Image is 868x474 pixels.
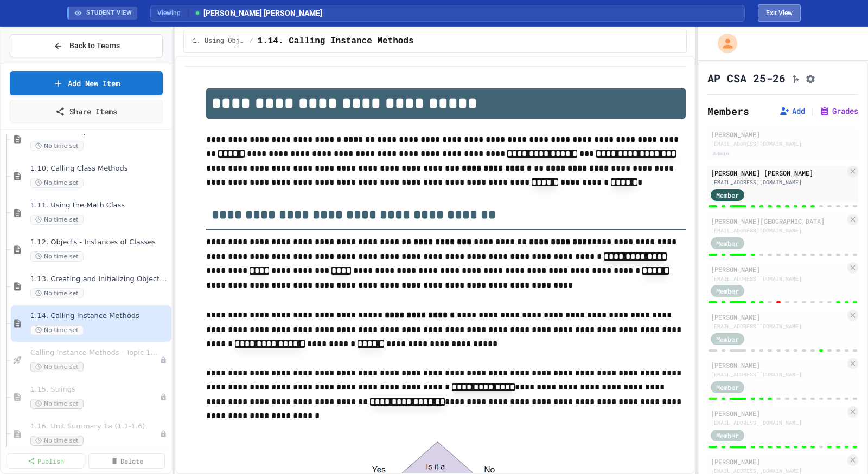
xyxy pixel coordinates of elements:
[711,129,855,139] div: [PERSON_NAME]
[716,190,739,200] span: Member
[159,356,167,364] div: Unpublished
[30,348,159,358] span: Calling Instance Methods - Topic 1.14
[711,178,845,186] div: [EMAIL_ADDRESS][DOMAIN_NAME]
[809,105,815,118] span: |
[10,34,163,57] button: Back to Teams
[88,453,165,469] a: Delete
[30,325,84,335] span: No time set
[716,286,739,296] span: Member
[711,149,731,158] div: Admin
[711,457,845,466] div: [PERSON_NAME]
[711,322,845,330] div: [EMAIL_ADDRESS][DOMAIN_NAME]
[8,453,84,469] a: Publish
[258,35,414,48] span: 1.14. Calling Instance Methods
[30,164,169,173] span: 1.10. Calling Class Methods
[711,312,845,322] div: [PERSON_NAME]
[30,362,84,372] span: No time set
[716,334,739,344] span: Member
[711,226,845,235] div: [EMAIL_ADDRESS][DOMAIN_NAME]
[711,216,845,226] div: [PERSON_NAME][GEOGRAPHIC_DATA]
[30,251,84,262] span: No time set
[30,385,159,394] span: 1.15. Strings
[805,72,816,85] button: Assignment Settings
[758,4,801,22] button: Exit student view
[30,201,169,210] span: 1.11. Using the Math Class
[706,31,740,56] div: My Account
[10,71,163,95] a: Add New Item
[30,275,169,284] span: 1.13. Creating and Initializing Objects: Constructors
[30,288,84,298] span: No time set
[711,275,845,283] div: [EMAIL_ADDRESS][DOMAIN_NAME]
[159,430,167,438] div: Unpublished
[779,106,805,116] button: Add
[159,393,167,401] div: Unpublished
[193,37,245,46] span: 1. Using Objects and Methods
[716,382,739,392] span: Member
[711,264,845,274] div: [PERSON_NAME]
[711,419,845,427] div: [EMAIL_ADDRESS][DOMAIN_NAME]
[194,8,322,19] span: [PERSON_NAME] [PERSON_NAME]
[711,140,855,148] div: [EMAIL_ADDRESS][DOMAIN_NAME]
[819,106,858,116] button: Grades
[30,215,84,225] span: No time set
[30,311,169,321] span: 1.14. Calling Instance Methods
[249,37,253,46] span: /
[157,8,188,18] span: Viewing
[707,103,749,119] h2: Members
[30,399,84,409] span: No time set
[707,70,786,86] h1: AP CSA 25-26
[30,238,169,247] span: 1.12. Objects - Instances of Classes
[711,408,845,418] div: [PERSON_NAME]
[711,168,845,178] div: [PERSON_NAME] [PERSON_NAME]
[716,238,739,248] span: Member
[30,422,159,431] span: 1.16. Unit Summary 1a (1.1-1.6)
[30,178,84,188] span: No time set
[86,9,132,18] span: STUDENT VIEW
[716,431,739,440] span: Member
[30,436,84,446] span: No time set
[30,141,84,151] span: No time set
[711,371,845,379] div: [EMAIL_ADDRESS][DOMAIN_NAME]
[69,40,120,51] span: Back to Teams
[711,360,845,370] div: [PERSON_NAME]
[790,72,801,85] button: Click to see fork details
[10,100,163,123] a: Share Items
